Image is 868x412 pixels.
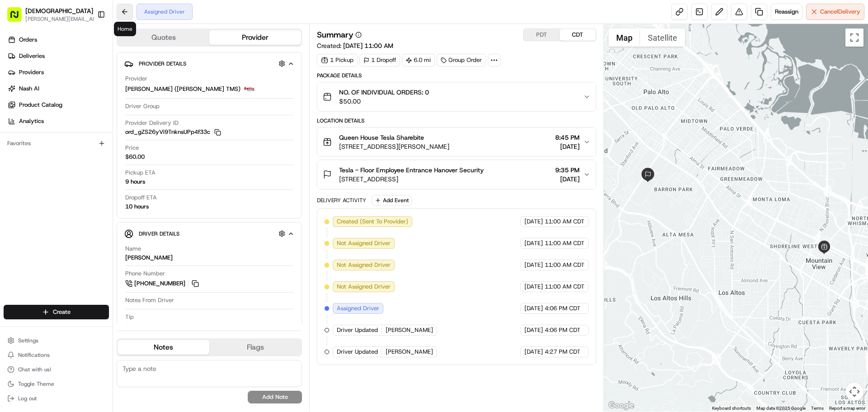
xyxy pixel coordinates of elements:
div: 9 hours [125,178,145,186]
span: Deliveries [19,52,45,60]
a: Product Catalog [4,98,113,112]
div: Delivery Activity [317,197,366,204]
button: Provider Details [124,56,294,71]
span: Settings [18,337,38,344]
span: NO. OF INDIVIDUAL ORDERS: 0 [339,88,429,97]
span: [DATE] [524,348,543,356]
span: Map data ©2025 Google [756,406,806,411]
a: Powered byPylon [64,224,109,231]
span: [PERSON_NAME] [386,348,433,356]
span: [PERSON_NAME] [386,326,433,334]
span: [DATE] [524,261,543,269]
span: Pylon [90,224,109,231]
span: 8:45 PM [555,133,580,142]
span: [DATE] [524,218,543,226]
div: Home [114,22,136,36]
span: Driver Group [125,102,160,110]
span: 11:00 AM CDT [545,283,585,291]
div: Location Details [317,117,596,124]
span: [DATE] [80,165,99,172]
span: [PERSON_NAME] [28,140,73,147]
button: Chat with us! [4,363,109,376]
button: [DEMOGRAPHIC_DATA] [25,6,93,15]
span: $60.00 [125,153,145,161]
span: 9:35 PM [555,166,580,175]
img: Jeff Sasse [9,132,24,146]
span: Dropoff ETA [125,194,157,202]
button: Create [4,305,109,319]
span: Provider Details [139,60,186,67]
button: Queen House Tesla Sharebite[STREET_ADDRESS][PERSON_NAME]8:45 PM[DATE] [317,128,595,156]
span: Created: [317,41,393,50]
img: betty.jpg [244,84,255,95]
span: Orders [19,36,37,44]
button: Notifications [4,349,109,361]
span: Driver Updated [337,326,378,334]
button: Toggle fullscreen view [845,28,863,47]
span: Pickup ETA [125,169,156,177]
div: Start new chat [41,86,148,95]
span: Create [53,308,71,316]
span: Providers [19,68,44,76]
button: Tesla - Floor Employee Entrance Hanover Security[STREET_ADDRESS]9:35 PM[DATE] [317,160,595,189]
span: $50.00 [339,97,429,106]
a: Providers [4,65,113,80]
div: Package Details [317,72,596,79]
span: Provider [125,75,147,83]
button: See all [140,116,165,127]
button: Show satellite imagery [640,28,685,47]
span: Queen House Tesla Sharebite [339,133,424,142]
span: [STREET_ADDRESS][PERSON_NAME] [339,142,449,151]
a: 📗Knowledge Base [5,199,73,215]
div: 📗 [9,203,16,210]
button: Add Event [372,195,412,206]
button: Toggle Theme [4,378,109,390]
span: Product Catalog [19,101,62,109]
span: Toggle Theme [18,380,54,388]
span: [DATE] [524,304,543,313]
span: [PHONE_NUMBER] [134,279,185,288]
button: Show street map [609,28,640,47]
div: 6.0 mi [402,54,435,66]
button: [PERSON_NAME][EMAIL_ADDRESS][DOMAIN_NAME] [25,15,103,23]
img: Google [606,400,636,412]
img: 1736555255976-a54dd68f-1ca7-489b-9aae-adbdc363a1c4 [9,86,25,103]
span: Notes From Driver [125,296,174,304]
a: Terms [811,406,824,411]
div: 1 Dropoff [359,54,400,66]
img: Nash [9,9,27,27]
span: Phone Number [125,270,165,278]
span: [DATE] [524,326,543,334]
div: 10 hours [125,203,149,211]
span: Not Assigned Driver [337,283,391,291]
div: We're available if you need us! [41,95,124,103]
span: 4:06 PM CDT [545,326,580,334]
span: API Documentation [85,202,145,211]
span: Reassign [775,8,798,16]
img: 9188753566659_6852d8bf1fb38e338040_72.png [19,86,35,103]
div: [PERSON_NAME] [125,254,173,262]
button: CDT [560,29,596,41]
span: 4:27 PM CDT [545,348,580,356]
span: Notifications [18,351,50,359]
div: 💻 [76,203,84,210]
button: Settings [4,334,109,347]
span: Cancel Delivery [820,8,860,16]
button: PDT [524,29,560,41]
span: 4:06 PM CDT [545,304,580,313]
div: Group Order [437,54,486,66]
div: 1 Pickup [317,54,358,66]
span: Provider Delivery ID [125,119,179,127]
button: Driver Details [124,226,294,241]
a: Orders [4,33,113,47]
button: Keyboard shortcuts [712,405,751,412]
span: Driver Details [139,230,179,237]
span: Knowledge Base [18,202,69,211]
h3: Summary [317,31,354,39]
a: Nash AI [4,81,113,96]
button: [DEMOGRAPHIC_DATA][PERSON_NAME][EMAIL_ADDRESS][DOMAIN_NAME] [4,4,94,25]
a: [PHONE_NUMBER] [125,279,200,289]
span: • [75,165,78,172]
